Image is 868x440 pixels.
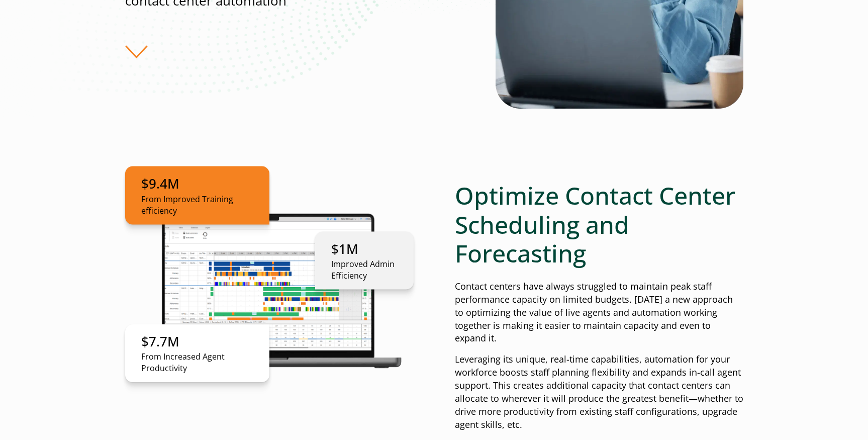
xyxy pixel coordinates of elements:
p: Leveraging its unique, real-time capabilities, automation for your workforce boosts staff plannin... [455,353,743,431]
p: $1M [331,239,397,258]
p: Improved Admin Efficiency [331,258,397,282]
p: $9.4M [141,174,253,193]
h2: Optimize Contact Center Scheduling and Forecasting [455,181,743,268]
p: Contact centers have always struggled to maintain peak staff performance capacity on limited budg... [455,280,743,345]
p: From Increased Agent Productivity [141,351,253,374]
p: $7.7M [141,332,253,351]
p: From Improved Training efficiency [141,193,253,216]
